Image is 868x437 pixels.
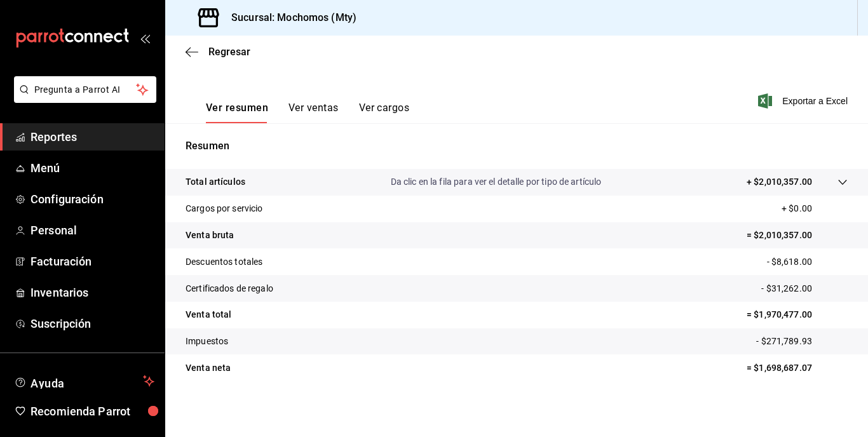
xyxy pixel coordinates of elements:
[747,229,848,242] p: = $2,010,357.00
[186,361,231,375] p: Venta neta
[186,202,263,215] p: Cargos por servicio
[9,92,156,105] a: Pregunta a Parrot AI
[186,282,273,295] p: Certificados de regalo
[391,175,602,189] p: Da clic en la fila para ver el detalle por tipo de artículo
[206,102,268,123] button: Ver resumen
[14,76,156,103] button: Pregunta a Parrot AI
[782,202,848,215] p: + $0.00
[767,255,848,269] p: - $8,618.00
[186,46,250,58] button: Regresar
[31,253,154,270] span: Facturación
[31,159,154,177] span: Menú
[31,373,138,389] span: Ayuda
[34,83,137,97] span: Pregunta a Parrot AI
[288,102,339,123] button: Ver ventas
[31,222,154,239] span: Personal
[747,175,812,189] p: + $2,010,357.00
[186,138,848,154] p: Resumen
[221,10,356,25] h3: Sucursal: Mochomos (Mty)
[186,229,234,242] p: Venta bruta
[761,93,848,109] button: Exportar a Excel
[31,191,154,208] span: Configuración
[140,33,150,43] button: open_drawer_menu
[756,335,848,348] p: - $271,789.93
[31,315,154,332] span: Suscripción
[31,128,154,145] span: Reportes
[31,284,154,301] span: Inventarios
[359,102,410,123] button: Ver cargos
[31,403,154,420] span: Recomienda Parrot
[208,46,250,58] span: Regresar
[186,255,262,269] p: Descuentos totales
[186,175,245,189] p: Total artículos
[747,308,848,321] p: = $1,970,477.00
[761,282,848,295] p: - $31,262.00
[186,335,228,348] p: Impuestos
[206,102,409,123] div: navigation tabs
[747,361,848,375] p: = $1,698,687.07
[186,308,231,321] p: Venta total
